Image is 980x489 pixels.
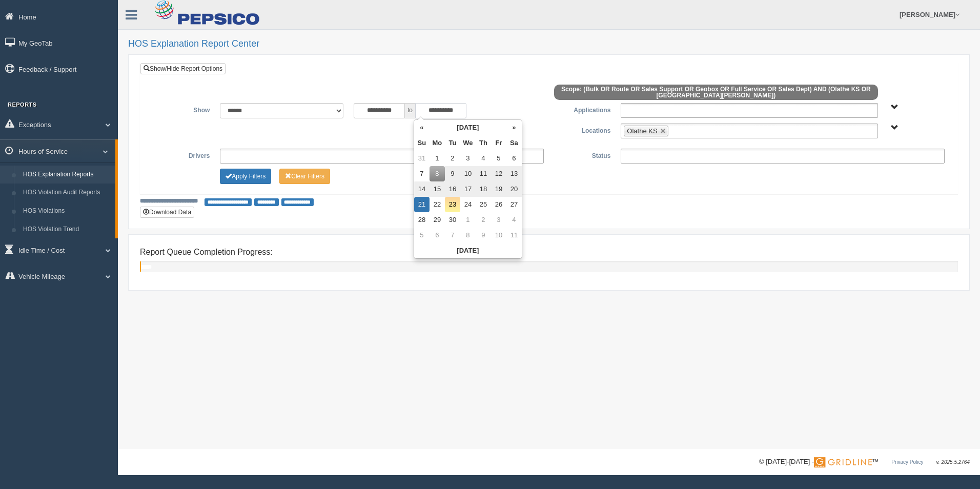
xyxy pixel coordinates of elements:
[148,149,215,161] label: Drivers
[476,166,491,181] td: 11
[491,212,506,228] td: 3
[18,220,115,239] a: HOS Violation Trend
[506,228,522,243] td: 11
[476,181,491,197] td: 18
[549,149,616,161] label: Status
[405,103,415,118] span: to
[445,151,460,166] td: 2
[759,457,970,467] div: © [DATE]-[DATE] - ™
[936,459,970,465] span: v. 2025.5.2764
[445,135,460,151] th: Tu
[476,135,491,151] th: Th
[148,103,215,115] label: Show
[430,151,445,166] td: 1
[430,166,445,181] td: 8
[414,151,430,166] td: 31
[430,228,445,243] td: 6
[554,85,878,100] span: Scope: (Bulk OR Route OR Sales Support OR Geobox OR Full Service OR Sales Dept) AND (Olathe KS OR...
[430,181,445,197] td: 15
[430,135,445,151] th: Mo
[445,228,460,243] td: 7
[430,120,506,135] th: [DATE]
[506,197,522,212] td: 27
[414,120,430,135] th: «
[506,135,522,151] th: Sa
[891,459,923,465] a: Privacy Policy
[18,202,115,220] a: HOS Violations
[491,181,506,197] td: 19
[460,135,476,151] th: We
[476,212,491,228] td: 2
[549,124,616,136] label: Locations
[491,228,506,243] td: 10
[279,169,330,184] button: Change Filter Options
[445,197,460,212] td: 23
[491,151,506,166] td: 5
[430,212,445,228] td: 29
[430,197,445,212] td: 22
[460,166,476,181] td: 10
[445,181,460,197] td: 16
[445,166,460,181] td: 9
[476,197,491,212] td: 25
[506,120,522,135] th: »
[140,63,226,74] a: Show/Hide Report Options
[460,228,476,243] td: 8
[506,166,522,181] td: 13
[460,151,476,166] td: 3
[414,243,522,258] th: [DATE]
[414,181,430,197] td: 14
[491,166,506,181] td: 12
[414,135,430,151] th: Su
[140,207,194,218] button: Download Data
[414,197,430,212] td: 21
[128,39,970,49] h2: HOS Explanation Report Center
[414,166,430,181] td: 7
[414,212,430,228] td: 28
[491,197,506,212] td: 26
[460,212,476,228] td: 1
[18,166,115,184] a: HOS Explanation Reports
[506,181,522,197] td: 20
[460,181,476,197] td: 17
[476,228,491,243] td: 9
[476,151,491,166] td: 4
[549,103,616,115] label: Applications
[460,197,476,212] td: 24
[506,212,522,228] td: 4
[18,184,115,202] a: HOS Violation Audit Reports
[627,127,657,135] span: Olathe KS
[491,135,506,151] th: Fr
[220,169,271,184] button: Change Filter Options
[814,457,872,467] img: Gridline
[140,248,958,257] h4: Report Queue Completion Progress:
[414,228,430,243] td: 5
[445,212,460,228] td: 30
[506,151,522,166] td: 6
